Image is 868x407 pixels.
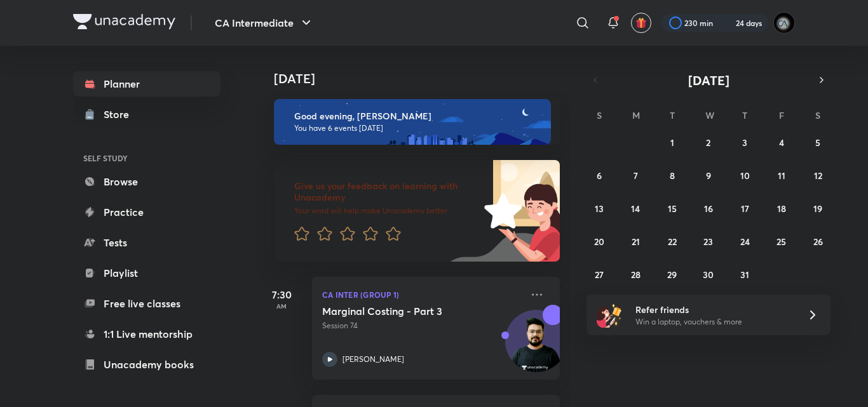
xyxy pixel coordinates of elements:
[703,269,714,281] abbr: July 30, 2025
[73,230,220,255] a: Tests
[776,236,786,248] abbr: July 25, 2025
[698,132,719,152] button: July 2, 2025
[589,231,609,251] button: July 20, 2025
[594,236,604,248] abbr: July 20, 2025
[73,199,220,225] a: Practice
[597,302,622,328] img: referral
[294,123,539,133] p: You have 6 events [DATE]
[668,236,677,248] abbr: July 22, 2025
[604,71,813,89] button: [DATE]
[635,316,792,328] p: Win a laptop, vouchers & more
[735,264,755,284] button: July 31, 2025
[704,203,713,215] abbr: July 16, 2025
[274,99,551,145] img: evening
[73,321,220,347] a: 1:1 Live mentorship
[667,269,677,281] abbr: July 29, 2025
[625,198,646,218] button: July 14, 2025
[670,137,674,149] abbr: July 1, 2025
[698,231,719,251] button: July 23, 2025
[698,198,719,218] button: July 16, 2025
[808,165,828,185] button: July 12, 2025
[506,317,567,378] img: Avatar
[595,269,604,281] abbr: July 27, 2025
[73,14,175,29] img: Company Logo
[771,132,792,152] button: July 4, 2025
[631,203,640,215] abbr: July 14, 2025
[256,287,307,302] h5: 7:30
[662,198,682,218] button: July 15, 2025
[662,165,682,185] button: July 8, 2025
[740,236,750,248] abbr: July 24, 2025
[207,10,322,36] button: CA Intermediate
[688,72,729,89] span: [DATE]
[322,305,480,317] h5: Marginal Costing - Part 3
[735,198,755,218] button: July 17, 2025
[742,109,747,121] abbr: Thursday
[274,71,573,86] h4: [DATE]
[634,170,638,182] abbr: July 7, 2025
[73,14,175,32] a: Company Logo
[322,287,522,302] p: CA Inter (Group 1)
[741,203,749,215] abbr: July 17, 2025
[740,269,749,281] abbr: July 31, 2025
[808,231,828,251] button: July 26, 2025
[740,170,750,182] abbr: July 10, 2025
[589,198,609,218] button: July 13, 2025
[256,302,307,310] p: AM
[73,291,220,316] a: Free live classes
[706,170,711,182] abbr: July 9, 2025
[441,160,560,262] img: feedback_image
[589,264,609,284] button: July 27, 2025
[815,137,820,149] abbr: July 5, 2025
[815,109,820,121] abbr: Saturday
[778,170,785,182] abbr: July 11, 2025
[73,352,220,377] a: Unacademy books
[771,231,792,251] button: July 25, 2025
[773,12,795,34] img: poojita Agrawal
[294,206,480,216] p: Your word will help make Unacademy better
[635,303,792,316] h6: Refer friends
[735,231,755,251] button: July 24, 2025
[73,71,220,97] a: Planner
[808,198,828,218] button: July 19, 2025
[597,170,602,182] abbr: July 6, 2025
[808,132,828,152] button: July 5, 2025
[597,109,602,121] abbr: Sunday
[662,231,682,251] button: July 22, 2025
[703,236,713,248] abbr: July 23, 2025
[73,169,220,194] a: Browse
[662,132,682,152] button: July 1, 2025
[735,132,755,152] button: July 3, 2025
[668,203,677,215] abbr: July 15, 2025
[632,236,640,248] abbr: July 21, 2025
[294,110,539,122] h6: Good evening, [PERSON_NAME]
[635,17,647,29] img: avatar
[779,137,784,149] abbr: July 4, 2025
[589,165,609,185] button: July 6, 2025
[698,264,719,284] button: July 30, 2025
[705,109,714,121] abbr: Wednesday
[813,236,823,248] abbr: July 26, 2025
[670,170,675,182] abbr: July 8, 2025
[813,203,822,215] abbr: July 19, 2025
[771,165,792,185] button: July 11, 2025
[771,198,792,218] button: July 18, 2025
[104,107,137,122] div: Store
[706,137,710,149] abbr: July 2, 2025
[625,231,646,251] button: July 21, 2025
[779,109,784,121] abbr: Friday
[735,165,755,185] button: July 10, 2025
[721,17,733,29] img: streak
[632,109,640,121] abbr: Monday
[73,102,220,127] a: Store
[294,180,480,203] h6: Give us your feedback on learning with Unacademy
[342,354,404,365] p: [PERSON_NAME]
[698,165,719,185] button: July 9, 2025
[662,264,682,284] button: July 29, 2025
[814,170,822,182] abbr: July 12, 2025
[670,109,675,121] abbr: Tuesday
[625,165,646,185] button: July 7, 2025
[625,264,646,284] button: July 28, 2025
[73,147,220,169] h6: SELF STUDY
[631,269,641,281] abbr: July 28, 2025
